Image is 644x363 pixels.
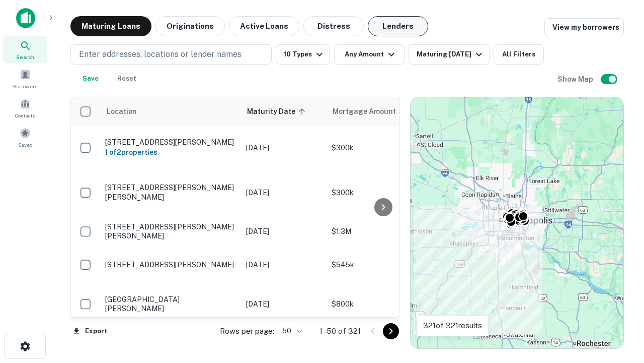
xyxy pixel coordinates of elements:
button: 10 Types [276,44,330,65]
th: Maturity Date [241,97,327,126]
a: Contacts [3,94,47,122]
p: $1.3M [332,226,432,237]
p: [GEOGRAPHIC_DATA][PERSON_NAME] [105,295,236,313]
th: Location [100,97,241,126]
div: 0 0 [411,97,623,348]
a: View my borrowers [544,18,624,36]
button: Maturing [DATE] [409,44,490,65]
span: Borrowers [13,82,37,90]
p: [STREET_ADDRESS][PERSON_NAME] [105,138,236,147]
span: Maturity Date [247,105,308,117]
button: Maturing Loans [70,16,151,36]
button: Originations [155,16,225,36]
p: [DATE] [246,259,321,270]
button: Lenders [368,16,428,36]
p: $300k [332,187,432,198]
p: [STREET_ADDRESS][PERSON_NAME][PERSON_NAME] [105,222,236,240]
button: Any Amount [334,44,405,65]
span: Mortgage Amount [333,105,409,117]
h6: 1 of 2 properties [105,147,236,158]
button: Go to next page [383,323,399,339]
p: 1–50 of 321 [319,325,361,337]
div: 50 [278,324,303,338]
a: Search [3,36,47,63]
p: $300k [332,142,432,153]
span: Search [16,53,34,61]
button: Save your search to get updates of matches that match your search criteria. [74,69,107,89]
div: Maturing [DATE] [417,48,485,60]
button: Distress [303,16,364,36]
p: Enter addresses, locations or lender names [79,48,242,60]
p: [DATE] [246,298,321,310]
th: Mortgage Amount [327,97,437,126]
p: [STREET_ADDRESS][PERSON_NAME] [105,260,236,269]
button: Active Loans [229,16,299,36]
p: Rows per page: [220,325,274,337]
a: Saved [3,124,47,151]
p: 321 of 321 results [423,320,482,332]
span: Saved [18,141,33,149]
img: capitalize-icon.png [16,8,35,28]
span: Contacts [15,111,35,119]
button: Enter addresses, locations or lender names [70,44,272,65]
p: [STREET_ADDRESS][PERSON_NAME][PERSON_NAME] [105,183,236,201]
p: [DATE] [246,226,321,237]
p: [DATE] [246,187,321,198]
p: $545k [332,259,432,270]
p: $800k [332,298,432,310]
a: Borrowers [3,65,47,92]
button: Reset [111,69,143,89]
h6: Show Map [557,74,595,85]
button: All Filters [494,44,544,65]
span: Location [106,105,137,117]
button: Export [70,324,110,339]
p: [DATE] [246,142,321,153]
iframe: Chat Widget [594,282,644,331]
